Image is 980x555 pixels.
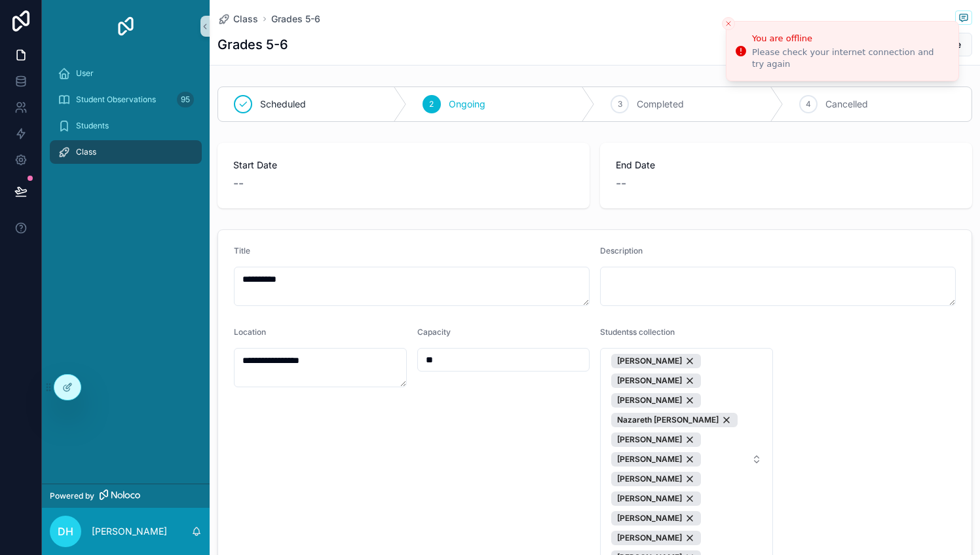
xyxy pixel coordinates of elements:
span: [PERSON_NAME] [617,493,682,504]
span: Title [234,246,250,256]
span: [PERSON_NAME] [617,356,682,366]
span: Studentss collection [600,327,675,337]
button: Unselect 73 [611,452,701,467]
span: [PERSON_NAME] [617,533,682,543]
span: [PERSON_NAME] [617,395,682,406]
button: Unselect 91 [611,413,738,427]
span: 4 [806,99,811,109]
h1: Grades 5-6 [217,35,288,54]
a: Class [50,140,202,164]
button: Unselect 128 [611,354,701,368]
div: 95 [177,92,194,107]
span: [PERSON_NAME] [617,375,682,386]
span: Completed [637,98,684,111]
button: Unselect 107 [611,373,701,388]
span: Class [76,147,96,157]
span: Capacity [417,327,451,337]
span: User [76,68,94,79]
span: [PERSON_NAME] [617,434,682,445]
span: End Date [616,159,956,172]
span: -- [616,174,626,193]
button: Unselect 68 [611,491,701,506]
p: [PERSON_NAME] [92,525,167,538]
a: Students [50,114,202,138]
button: Unselect 57 [611,511,701,526]
button: Unselect 96 [611,393,701,408]
span: Student Observations [76,94,156,105]
a: User [50,62,202,85]
div: Please check your internet connection and try again [752,47,948,70]
span: Cancelled [825,98,868,111]
button: Unselect 52 [611,531,701,545]
span: 2 [429,99,434,109]
span: Class [233,12,258,26]
span: Description [600,246,643,256]
button: Unselect 69 [611,472,701,486]
span: Ongoing [449,98,485,111]
span: Nazareth [PERSON_NAME] [617,415,719,425]
span: Powered by [50,491,94,501]
a: Student Observations95 [50,88,202,111]
span: Scheduled [260,98,306,111]
span: -- [233,174,244,193]
span: [PERSON_NAME] [617,474,682,484]
span: Start Date [233,159,574,172]
a: Grades 5-6 [271,12,320,26]
button: Close toast [722,17,735,30]
img: App logo [115,16,136,37]
span: Location [234,327,266,337]
button: Unselect 87 [611,432,701,447]
div: scrollable content [42,52,210,181]
span: [PERSON_NAME] [617,454,682,465]
span: 3 [618,99,622,109]
a: Class [217,12,258,26]
span: Students [76,121,109,131]
div: You are offline [752,32,948,45]
a: Powered by [42,484,210,508]
span: [PERSON_NAME] [617,513,682,524]
span: DH [58,524,73,539]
